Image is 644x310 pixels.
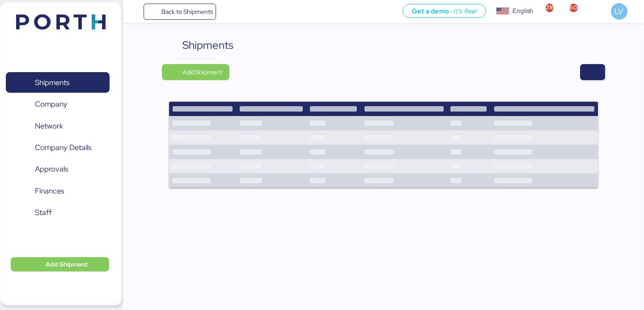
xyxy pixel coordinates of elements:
[35,98,68,111] span: Company
[6,202,110,223] a: Staff
[35,163,68,176] span: Approvals
[6,181,110,202] a: Finances
[614,5,623,17] span: LV
[6,138,110,158] a: Company Details
[11,257,109,271] button: Add Shipment
[35,185,64,198] span: Finances
[513,6,533,16] div: English
[162,64,229,80] button: Add Shipment
[128,4,144,19] button: Menu
[6,94,110,115] a: Company
[6,116,110,136] a: Network
[182,67,222,77] span: Add Shipment
[6,159,110,180] a: Approvals
[161,6,213,17] span: Back to Shipments
[6,72,110,93] a: Shipments
[182,37,233,53] div: Shipments
[35,76,69,89] span: Shipments
[35,141,91,154] span: Company Details
[35,206,51,219] span: Staff
[35,120,63,133] span: Network
[46,259,88,270] span: Add Shipment
[144,4,216,20] a: Back to Shipments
